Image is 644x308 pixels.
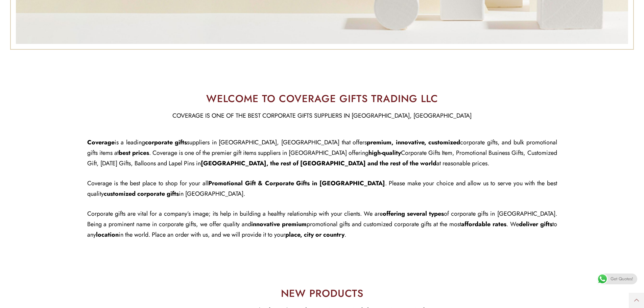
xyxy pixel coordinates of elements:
[201,159,436,168] span: [GEOGRAPHIC_DATA], the rest of [GEOGRAPHIC_DATA] and the rest of the world
[87,179,208,188] span: Coverage is the best place to shop for your all
[87,111,557,121] p: COVERAGE IS ONE OF THE BEST CORPORATE GIFTS SUPPLIERS IN [GEOGRAPHIC_DATA], [GEOGRAPHIC_DATA]
[87,209,383,218] span: Corporate gifts are vital for a company’s image; its help in building a healthy relationship with...
[87,138,557,157] span: corporate gifts, and bulk promotional gifts items at
[87,179,557,198] span: . Please make your choice and allow us to serve you with the best quality
[96,230,119,239] span: location
[104,189,179,198] span: customized corporate gifts
[436,159,489,168] span: at reasonable prices.
[251,220,307,229] span: innovative premium
[87,220,557,239] span: to any
[149,148,369,157] span: . Coverage is one of the premier gift items suppliers in [GEOGRAPHIC_DATA] offering
[179,189,245,198] span: in [GEOGRAPHIC_DATA].
[208,179,385,188] span: Promotional Gift & Corporate Gifts in [GEOGRAPHIC_DATA]
[87,209,557,229] span: of corporate gifts in [GEOGRAPHIC_DATA]. Being a prominent name in corporate gifts, we offer qual...
[87,94,557,104] h2: WELCOME TO COVERAGE GIFTS TRADING LLC​
[119,148,149,157] span: best prices
[519,220,552,229] span: deliver gifts
[344,230,346,239] span: .
[307,220,461,229] span: promotional gifts and customized corporate gifts at the most
[506,220,519,229] span: . We
[115,138,145,147] span: is a leading
[87,138,115,147] strong: Coverage
[145,138,187,147] span: corporate gifts
[611,274,633,284] span: Get Quotes!
[285,230,344,239] span: place, city or country
[84,288,560,299] h2: NEW PRODUCTS
[119,230,285,239] span: in the world. Place an order with us, and we will provide it to your
[461,220,506,229] span: affordable rates
[368,148,401,157] span: high-quality
[383,209,444,218] span: offering several types
[367,138,460,147] span: premium, innovative, customized
[187,138,367,147] span: suppliers in [GEOGRAPHIC_DATA], [GEOGRAPHIC_DATA] that offers
[87,148,557,168] span: Corporate Gifts Item, Promotional Business Gifts, Customized Gift, [DATE] Gifts, Balloons and Lap...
